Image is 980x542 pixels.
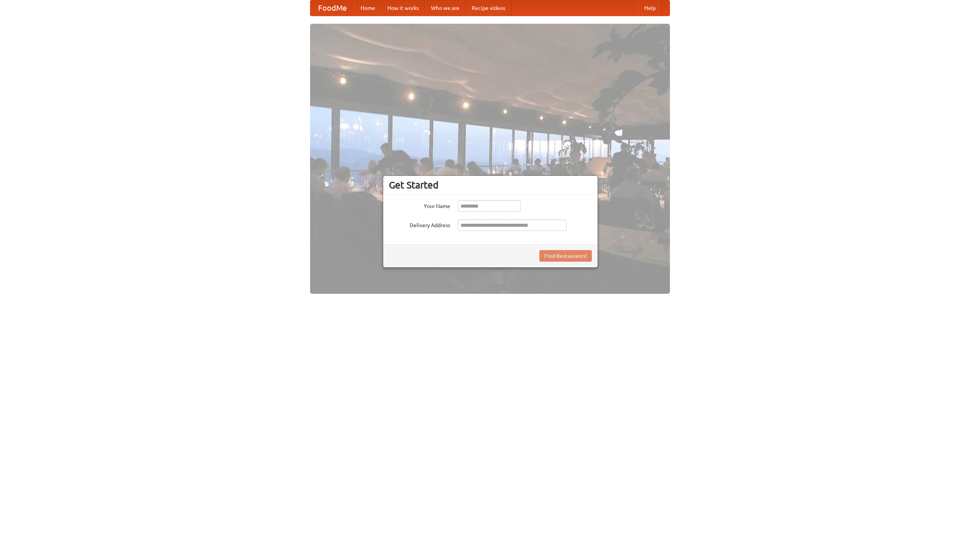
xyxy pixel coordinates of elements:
button: Find Restaurants! [539,250,592,262]
h3: Get Started [389,179,592,191]
label: Delivery Address [389,219,450,229]
label: Your Name [389,200,450,210]
a: Help [638,0,662,16]
a: Who we are [425,0,465,16]
a: FoodMe [310,0,354,16]
a: Home [354,0,381,16]
a: Recipe videos [465,0,511,16]
a: How it works [381,0,425,16]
